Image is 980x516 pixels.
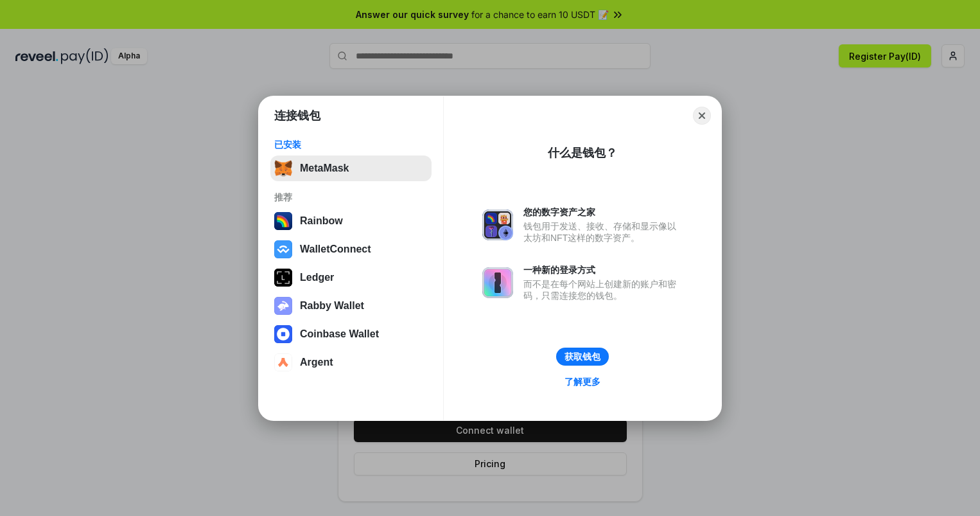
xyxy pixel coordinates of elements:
div: 了解更多 [564,376,600,387]
div: 已安装 [274,139,428,150]
img: svg+xml,%3Csvg%20width%3D%2228%22%20height%3D%2228%22%20viewBox%3D%220%200%2028%2028%22%20fill%3D... [274,240,292,258]
button: Rabby Wallet [270,293,432,319]
img: svg+xml,%3Csvg%20fill%3D%22none%22%20height%3D%2233%22%20viewBox%3D%220%200%2035%2033%22%20width%... [274,159,292,177]
button: Close [693,107,711,125]
button: MetaMask [270,156,432,181]
img: svg+xml,%3Csvg%20width%3D%22120%22%20height%3D%22120%22%20viewBox%3D%220%200%20120%20120%22%20fil... [274,212,292,230]
div: Rainbow [300,215,343,227]
div: 一种新的登录方式 [523,264,683,276]
button: Rainbow [270,208,432,234]
img: svg+xml,%3Csvg%20width%3D%2228%22%20height%3D%2228%22%20viewBox%3D%220%200%2028%2028%22%20fill%3D... [274,325,292,343]
div: Ledger [300,272,334,283]
div: 而不是在每个网站上创建新的账户和密码，只需连接您的钱包。 [523,278,683,301]
div: Rabby Wallet [300,300,364,312]
button: Coinbase Wallet [270,321,432,347]
div: 您的数字资产之家 [523,206,683,218]
button: 获取钱包 [556,348,609,366]
button: Ledger [270,265,432,290]
img: svg+xml,%3Csvg%20xmlns%3D%22http%3A%2F%2Fwww.w3.org%2F2000%2Fsvg%22%20width%3D%2228%22%20height%3... [274,269,292,287]
img: svg+xml,%3Csvg%20xmlns%3D%22http%3A%2F%2Fwww.w3.org%2F2000%2Fsvg%22%20fill%3D%22none%22%20viewBox... [482,209,513,240]
button: Argent [270,350,432,375]
a: 了解更多 [557,373,608,390]
div: MetaMask [300,163,349,174]
div: 获取钱包 [564,351,600,362]
div: 钱包用于发送、接收、存储和显示像以太坊和NFT这样的数字资产。 [523,220,683,244]
div: 什么是钱包？ [548,145,617,161]
h1: 连接钱包 [274,108,320,123]
img: svg+xml,%3Csvg%20xmlns%3D%22http%3A%2F%2Fwww.w3.org%2F2000%2Fsvg%22%20fill%3D%22none%22%20viewBox... [482,267,513,298]
button: WalletConnect [270,236,432,262]
img: svg+xml,%3Csvg%20xmlns%3D%22http%3A%2F%2Fwww.w3.org%2F2000%2Fsvg%22%20fill%3D%22none%22%20viewBox... [274,297,292,315]
img: svg+xml,%3Csvg%20width%3D%2228%22%20height%3D%2228%22%20viewBox%3D%220%200%2028%2028%22%20fill%3D... [274,353,292,371]
div: Argent [300,357,333,368]
div: WalletConnect [300,244,371,255]
div: 推荐 [274,191,428,203]
div: Coinbase Wallet [300,328,379,340]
